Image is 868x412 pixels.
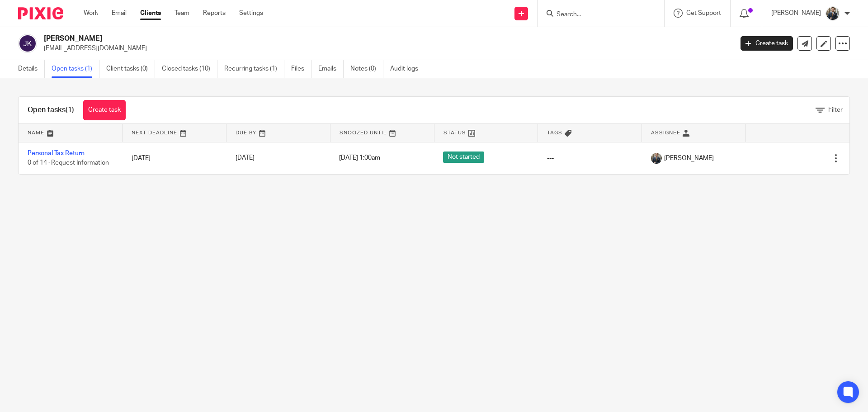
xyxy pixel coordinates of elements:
a: Clients [140,9,161,18]
input: Search [556,11,637,19]
a: Audit logs [390,60,425,78]
img: Headshot.jpg [651,153,662,164]
span: Filter [828,107,843,113]
img: Headshot.jpg [826,6,840,21]
a: Notes (0) [350,60,383,78]
span: Status [443,130,466,135]
span: (1) [66,106,74,114]
div: --- [547,154,633,163]
a: Emails [318,60,344,78]
a: Files [291,60,311,78]
span: [DATE] [236,155,255,161]
span: Not started [443,152,484,163]
a: Create task [741,36,793,51]
a: Details [18,60,45,78]
p: [EMAIL_ADDRESS][DOMAIN_NAME] [44,44,727,53]
p: [PERSON_NAME] [771,9,821,18]
img: Pixie [18,7,63,19]
span: 0 of 14 · Request Information [28,160,109,166]
td: [DATE] [123,142,226,174]
a: Settings [239,9,263,18]
span: [PERSON_NAME] [664,154,714,163]
a: Reports [203,9,226,18]
a: Email [112,9,127,18]
a: Client tasks (0) [106,60,155,78]
span: Tags [547,130,562,135]
h2: [PERSON_NAME] [44,34,590,43]
a: Create task [83,100,126,120]
span: Get Support [686,10,721,16]
a: Recurring tasks (1) [224,60,284,78]
a: Work [84,9,98,18]
a: Team [175,9,189,18]
a: Closed tasks (10) [162,60,217,78]
a: Personal Tax Return [28,150,85,156]
span: Snoozed Until [340,130,387,135]
a: Open tasks (1) [52,60,99,78]
span: [DATE] 1:00am [339,155,380,161]
h1: Open tasks [28,105,74,115]
img: svg%3E [18,34,37,53]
